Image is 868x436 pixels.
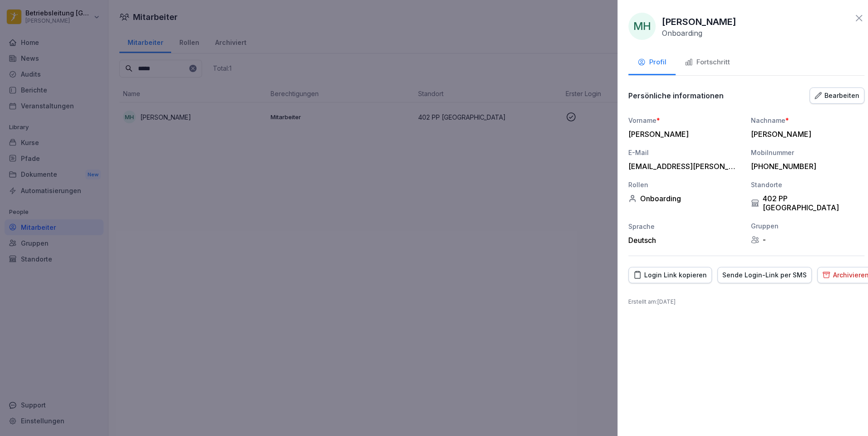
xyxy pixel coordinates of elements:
[628,148,742,157] div: E-Mail
[717,267,812,283] button: Sende Login-Link per SMS
[751,180,864,189] div: Standorte
[628,162,737,171] div: [EMAIL_ADDRESS][PERSON_NAME][DOMAIN_NAME]
[628,180,742,189] div: Rollen
[751,148,864,157] div: Mobilnummer
[628,222,742,231] div: Sprache
[637,57,666,68] div: Profil
[751,235,864,244] div: -
[628,267,712,283] button: Login Link kopieren
[628,298,864,306] p: Erstellt am : [DATE]
[751,130,860,139] div: [PERSON_NAME]
[751,116,864,125] div: Nachname
[751,162,860,171] div: [PHONE_NUMBER]
[662,15,736,29] p: [PERSON_NAME]
[628,13,656,40] div: MH
[814,91,859,101] div: Bearbeiten
[751,194,864,212] div: 402 PP [GEOGRAPHIC_DATA]
[722,270,807,280] div: Sende Login-Link per SMS
[628,130,737,139] div: [PERSON_NAME]
[685,57,730,68] div: Fortschritt
[751,221,864,231] div: Gruppen
[628,116,742,125] div: Vorname
[628,194,742,203] div: Onboarding
[628,236,742,245] div: Deutsch
[628,91,724,100] p: Persönliche informationen
[662,29,702,38] p: Onboarding
[676,51,739,75] button: Fortschritt
[633,270,707,280] div: Login Link kopieren
[628,51,676,75] button: Profil
[809,87,864,104] button: Bearbeiten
